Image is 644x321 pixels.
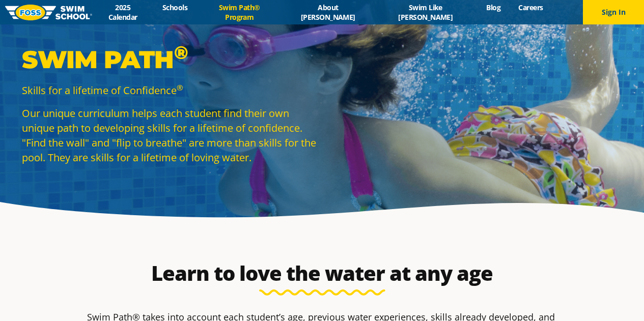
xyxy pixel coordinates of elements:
a: Blog [478,3,510,12]
p: Skills for a lifetime of Confidence [22,83,317,98]
sup: ® [174,41,188,64]
a: Schools [154,3,197,12]
a: Swim Path® Program [197,3,283,22]
p: Swim Path [22,44,317,75]
img: FOSS Swim School Logo [5,5,92,20]
a: 2025 Calendar [92,3,154,22]
a: About [PERSON_NAME] [283,3,374,22]
sup: ® [177,82,183,93]
a: Careers [510,3,552,12]
p: Our unique curriculum helps each student find their own unique path to developing skills for a li... [22,106,317,165]
a: Swim Like [PERSON_NAME] [374,3,478,22]
h2: Learn to love the water at any age [82,261,563,285]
